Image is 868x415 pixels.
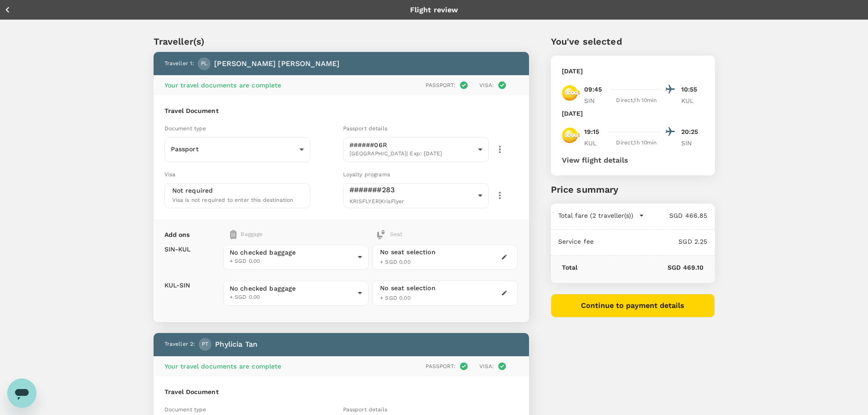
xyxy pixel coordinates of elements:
[584,127,600,137] p: 19:15
[202,340,208,349] span: PT
[562,84,580,102] img: TR
[164,387,518,397] h6: Travel Document
[584,85,602,94] p: 09:45
[164,363,282,370] span: Your travel documents are complete
[164,245,191,254] p: SIN - KUL
[426,81,455,89] p: Passport :
[164,138,310,161] div: Passport
[376,230,402,239] div: Seat
[681,127,704,137] p: 20:25
[562,126,580,144] img: TR
[164,171,176,178] span: Visa
[551,183,715,196] p: Price summary
[164,82,282,89] span: Your travel documents are complete
[343,125,387,132] span: Passport details
[230,284,354,293] span: No checked baggage
[223,244,369,270] div: No checked baggage+ SGD 0.00
[376,230,385,239] img: baggage-icon
[380,295,411,301] span: + SGD 0.00
[164,406,206,413] span: Document type
[164,340,195,349] p: Traveller 2 :
[349,140,474,149] p: ######06R
[349,184,474,195] p: #######283
[681,138,704,148] p: SIN
[343,134,489,165] div: ######06R[GEOGRAPHIC_DATA]| Exp: [DATE]
[164,106,518,116] h6: Travel Document
[594,237,707,246] p: SGD 2.25
[577,263,704,272] p: SGD 469.10
[558,211,644,220] button: Total fare (2 traveller(s))
[426,362,455,370] p: Passport :
[644,211,708,220] p: SGD 466.85
[223,280,369,306] div: No checked baggage+ SGD 0.00
[230,230,336,239] div: Baggage
[612,96,661,105] div: Direct , 1h 10min
[479,81,494,89] p: Visa :
[230,248,354,257] span: No checked baggage
[349,198,405,205] span: KRISFLYER | KrisFlyer
[380,247,436,257] div: No seat selection
[380,259,411,265] span: + SGD 0.00
[551,35,715,48] p: You've selected
[343,406,387,413] span: Passport details
[562,109,583,118] p: [DATE]
[584,138,607,148] p: KUL
[562,156,628,164] button: View flight details
[164,59,195,68] p: Traveller 1 :
[681,96,704,105] p: KUL
[4,4,83,15] button: Back to flight results
[343,171,390,178] span: Loyalty programs
[612,138,661,148] div: Direct , 1h 10min
[562,67,583,76] p: [DATE]
[230,257,354,266] span: + SGD 0.00
[164,125,206,132] span: Document type
[214,58,339,69] p: [PERSON_NAME] [PERSON_NAME]
[164,281,190,290] p: KUL - SIN
[154,35,529,48] p: Traveller(s)
[164,230,190,239] p: Add ons
[349,149,474,159] span: [GEOGRAPHIC_DATA] | Exp: [DATE]
[172,197,293,203] span: Visa is not required to enter this destination
[681,85,704,94] p: 10:55
[410,5,458,15] p: Flight review
[230,293,354,302] span: + SGD 0.00
[343,179,489,213] div: #######283KRISFLYER|KrisFlyer
[558,211,633,220] p: Total fare (2 traveller(s))
[17,5,83,14] p: Back to flight results
[551,294,715,318] button: Continue to payment details
[230,230,236,239] img: baggage-icon
[171,144,296,154] p: Passport
[584,96,607,105] p: SIN
[558,237,594,246] p: Service fee
[215,339,257,350] p: Phylicia Tan
[172,186,213,195] p: Not required
[562,263,578,272] p: Total
[479,362,494,370] p: Visa :
[201,59,207,68] span: PL
[7,379,36,408] iframe: Button to launch messaging window
[380,283,436,293] div: No seat selection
